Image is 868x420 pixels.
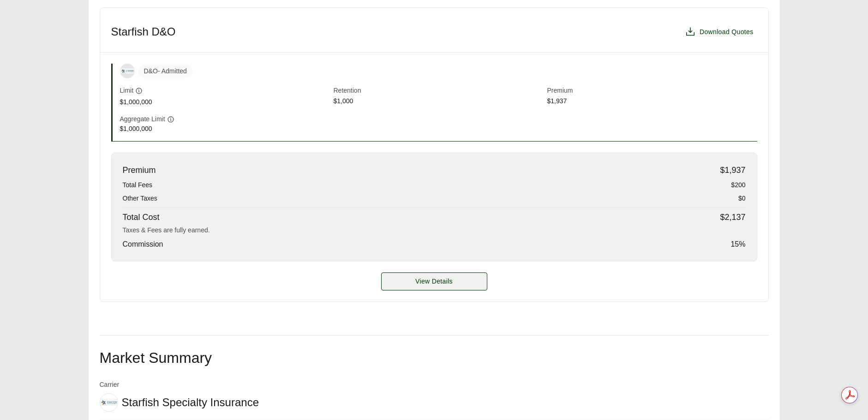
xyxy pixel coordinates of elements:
[738,194,746,203] span: $0
[120,114,165,124] span: Aggregate Limit
[334,86,544,96] span: Retention
[111,25,176,39] h3: Starfish D&O
[138,65,192,78] span: D&O - Admitted
[381,272,487,290] button: View Details
[681,23,757,41] button: Download Quotes
[415,277,453,286] span: View Details
[381,272,487,290] a: Starfish D&O details
[120,86,134,95] span: Limit
[731,180,745,190] span: $200
[122,396,259,409] span: Starfish Specialty Insurance
[100,399,118,406] img: Starfish Specialty Insurance
[120,124,330,134] span: $1,000,000
[547,96,757,107] span: $1,937
[123,239,163,250] span: Commission
[100,350,769,365] h2: Market Summary
[123,180,153,190] span: Total Fees
[120,97,330,107] span: $1,000,000
[123,194,157,203] span: Other Taxes
[120,68,134,73] img: Starfish Specialty Insurance
[720,164,745,177] span: $1,937
[547,86,757,96] span: Premium
[123,225,746,235] div: Taxes & Fees are fully earned.
[700,27,754,37] span: Download Quotes
[123,164,156,177] span: Premium
[720,211,745,224] span: $2,137
[100,380,259,390] span: Carrier
[730,239,745,250] span: 15 %
[123,211,160,224] span: Total Cost
[334,96,544,107] span: $1,000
